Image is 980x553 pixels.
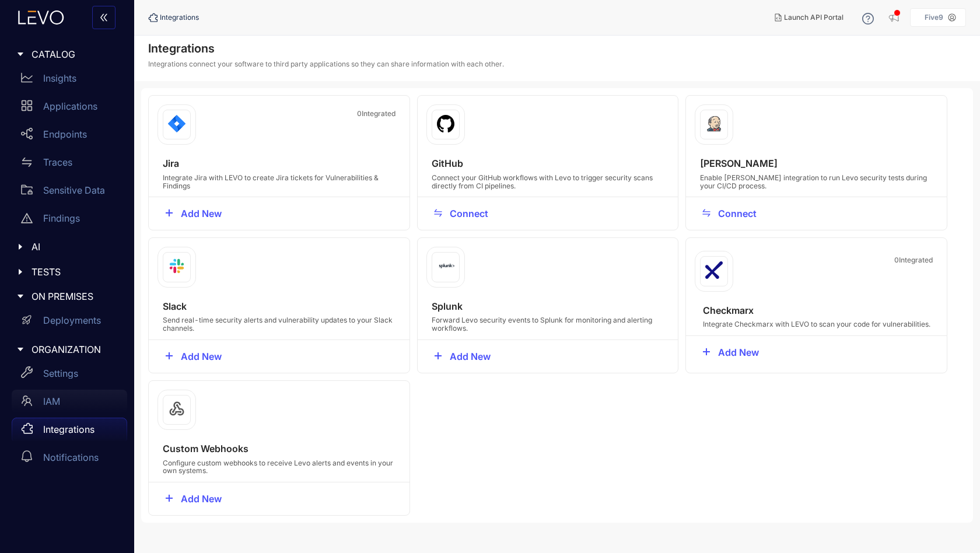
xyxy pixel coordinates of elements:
[7,260,127,284] div: TESTS
[43,368,78,379] p: Settings
[156,204,230,223] button: plusAdd New
[16,50,24,58] span: caret-right
[433,351,443,362] span: plus
[181,494,222,504] span: Add New
[12,390,127,418] a: IAM
[784,13,843,22] span: Launch API Portal
[718,208,757,219] span: Connect
[7,42,127,66] div: CATALOG
[43,129,87,139] p: Endpoints
[43,185,105,195] p: Sensitive Data
[32,49,118,60] span: CATALOG
[156,489,230,508] button: plusAdd New
[693,204,765,223] button: swapConnect
[357,110,395,139] span: 0 Integrated
[43,452,99,463] p: Notifications
[425,347,499,366] button: plusAdd New
[21,156,33,168] span: swap
[433,208,443,219] span: swap
[163,316,395,332] p: Send real-time security alerts and vulnerability updates to your Slack channels.
[925,13,943,22] p: Five9
[765,8,853,27] button: Launch API Portal
[432,301,664,311] h4: Splunk
[164,494,174,504] span: plus
[702,347,711,358] span: plus
[43,396,60,407] p: IAM
[12,362,127,390] a: Settings
[16,268,24,276] span: caret-right
[12,206,127,235] a: Findings
[43,157,72,167] p: Traces
[43,424,94,435] p: Integrations
[894,256,933,286] span: 0 Integrated
[43,73,76,83] p: Insights
[693,343,768,362] button: plusAdd New
[164,208,174,219] span: plus
[148,41,504,55] h4: Integrations
[7,235,127,259] div: AI
[43,213,80,223] p: Findings
[21,212,33,224] span: warning
[12,178,127,206] a: Sensitive Data
[16,292,24,300] span: caret-right
[700,158,933,169] h4: [PERSON_NAME]
[163,459,395,475] p: Configure custom webhooks to receive Levo alerts and events in your own systems.
[16,345,24,353] span: caret-right
[16,243,24,251] span: caret-right
[43,315,101,325] p: Deployments
[432,316,664,332] p: Forward Levo security events to Splunk for monitoring and alerting workflows.
[163,301,395,311] h4: Slack
[32,267,118,277] span: TESTS
[432,174,664,190] p: Connect your GitHub workflows with Levo to trigger security scans directly from CI pipelines.
[156,347,230,366] button: plusAdd New
[432,158,664,169] h4: GitHub
[7,337,127,362] div: ORGANIZATION
[163,158,395,169] h4: Jira
[12,123,127,150] a: Endpoints
[21,395,33,407] span: team
[702,208,711,219] span: swap
[32,344,118,355] span: ORGANIZATION
[92,6,116,29] button: double-left
[148,13,199,22] div: Integrations
[43,101,97,111] p: Applications
[703,305,930,316] h4: Checkmarx
[32,291,118,302] span: ON PREMISES
[12,150,127,178] a: Traces
[12,418,127,446] a: Integrations
[12,309,127,337] a: Deployments
[703,320,930,328] p: Integrate Checkmarx with LEVO to scan your code for vulnerabilities.
[12,94,127,123] a: Applications
[7,284,127,309] div: ON PREMISES
[12,446,127,474] a: Notifications
[164,351,174,362] span: plus
[12,66,127,94] a: Insights
[425,204,497,223] button: swapConnect
[181,351,222,362] span: Add New
[700,174,933,190] p: Enable [PERSON_NAME] integration to run Levo security tests during your CI/CD process.
[450,208,488,219] span: Connect
[163,174,395,190] p: Integrate Jira with LEVO to create Jira tickets for Vulnerabilities & Findings
[32,242,118,252] span: AI
[148,60,504,68] p: Integrations connect your software to third party applications so they can share information with...
[163,443,395,454] h4: Custom Webhooks
[99,13,108,23] span: double-left
[181,208,222,219] span: Add New
[450,351,491,362] span: Add New
[718,347,759,358] span: Add New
